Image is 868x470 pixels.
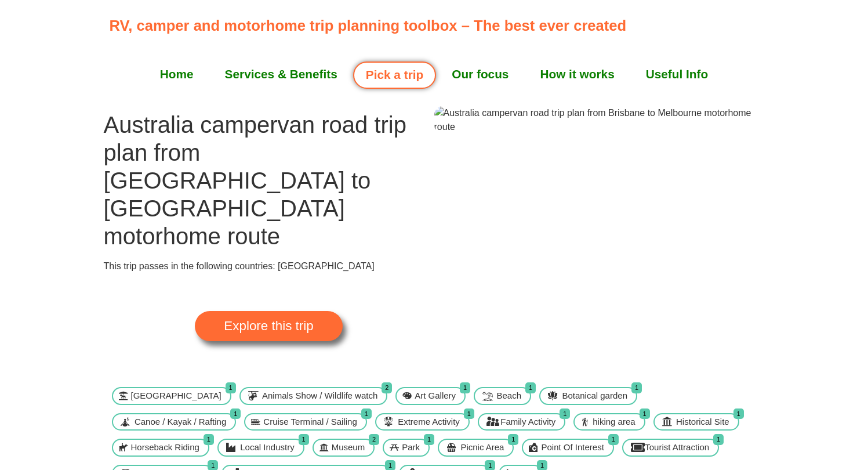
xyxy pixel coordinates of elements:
span: 1 [299,434,309,445]
span: [GEOGRAPHIC_DATA] [128,389,224,403]
h1: Australia campervan road trip plan from [GEOGRAPHIC_DATA] to [GEOGRAPHIC_DATA] motorhome route [104,111,434,250]
span: Tourist Attraction [642,441,712,454]
span: Cruise Terminal / Sailing [260,415,359,429]
a: Pick a trip [353,62,436,89]
nav: Menu [110,60,759,89]
a: Explore this trip [195,311,342,341]
span: Park [399,441,423,454]
span: 1 [713,434,724,445]
span: 1 [631,382,642,393]
span: 1 [525,382,536,393]
span: Historical Site [673,415,732,429]
span: Local Industry [237,441,297,454]
a: Services & Benefits [209,60,353,89]
span: Canoe / Kayak / Rafting [132,415,229,429]
span: 1 [460,382,470,393]
span: Explore this trip [224,320,313,332]
span: Point Of Interest [538,441,606,454]
span: Botanical garden [559,389,630,403]
span: Extreme Activity [395,415,463,429]
span: 2 [369,434,379,445]
span: Museum [329,441,368,454]
span: 1 [226,382,236,393]
span: 1 [560,408,570,420]
a: Home [144,60,209,89]
span: 1 [361,408,372,420]
span: 1 [204,434,214,445]
a: Our focus [436,60,524,89]
span: 1 [230,408,241,420]
span: 1 [640,408,650,420]
span: 2 [382,382,392,393]
a: Useful Info [630,60,724,89]
span: 1 [733,408,744,420]
span: 1 [608,434,619,445]
span: 1 [464,408,474,420]
span: Family Activity [497,415,558,429]
img: Australia campervan road trip plan from Brisbane to Melbourne motorhome route [434,106,765,134]
a: How it works [524,60,630,89]
span: 1 [424,434,434,445]
span: hiking area [590,415,638,429]
span: Art Gallery [412,389,459,403]
span: Picnic Area [457,441,507,454]
span: This trip passes in the following countries: [GEOGRAPHIC_DATA] [104,261,375,271]
p: RV, camper and motorhome trip planning toolbox – The best ever created [110,15,765,37]
span: Beach [493,389,524,403]
span: 1 [508,434,518,445]
span: Horseback Riding [128,441,202,454]
span: Animals Show / Wildlife watch [259,389,380,403]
